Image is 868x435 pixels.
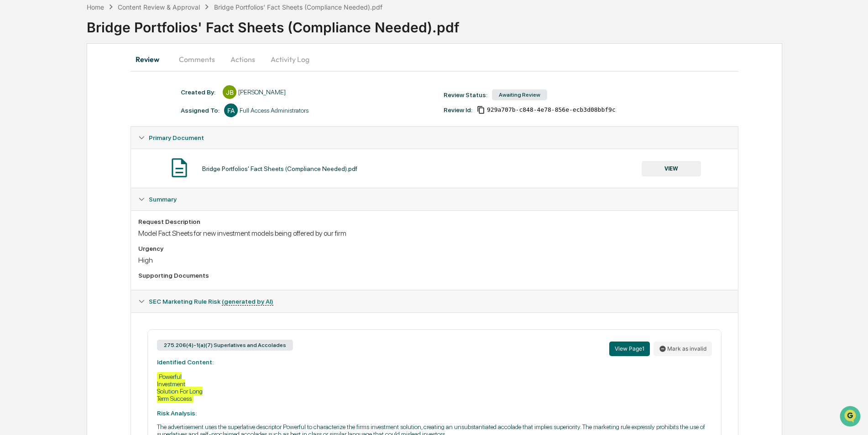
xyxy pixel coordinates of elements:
[654,342,712,356] button: Mark as invalid
[5,129,61,145] a: 🔎Data Lookup
[9,116,16,123] div: 🖐️
[181,107,220,114] div: Assigned To:
[157,340,293,351] div: 275.206(4)-1(a)(7) Superlatives and Accolades
[87,12,868,36] div: Bridge Portfolios' Fact Sheets (Compliance Needed).pdf
[131,188,737,210] div: Summary
[642,161,701,176] button: VIEW
[63,111,117,128] a: 🗄️Attestations
[118,3,200,11] div: Content Review & Approval
[157,409,197,417] strong: Risk Analysis:
[138,245,730,252] div: Urgency
[138,256,730,264] div: High
[31,70,150,79] div: Start new chat
[222,48,263,70] button: Actions
[609,342,650,356] button: View Page1
[149,134,204,141] span: Primary Document
[168,156,191,179] img: Document Icon
[131,48,172,70] button: Review
[214,3,382,11] div: Bridge Portfolios' Fact Sheets (Compliance Needed).pdf
[202,165,357,172] div: Bridge Portfolios' Fact Sheets (Compliance Needed).pdf
[157,372,203,403] div: Powerful Investment Solution For Long Term Success
[223,85,236,99] div: JB
[224,104,238,117] div: FA
[31,79,115,86] div: We're available if you need us!
[131,48,738,70] div: secondary tabs example
[444,91,487,98] div: Review Status:
[18,132,58,141] span: Data Lookup
[5,111,63,128] a: 🖐️Preclearance
[131,210,737,290] div: Summary
[238,88,286,96] div: [PERSON_NAME]
[131,149,737,188] div: Primary Document
[9,133,16,140] div: 🔎
[9,70,26,86] img: 1746055101610-c473b297-6a78-478c-a979-82029cc54cd1
[75,115,113,124] span: Attestations
[18,115,59,124] span: Preclearance
[66,116,73,123] div: 🗄️
[9,19,166,34] p: How can we help?
[181,88,218,96] div: Created By: ‎ ‎
[487,106,616,114] span: 929a707b-c848-4e78-856e-ecb3d08bbf9c
[131,290,737,312] div: SEC Marketing Rule Risk (generated by AI)
[839,405,863,430] iframe: Open customer support
[149,298,273,305] span: SEC Marketing Rule Risk
[222,298,273,306] u: (generated by AI)
[263,48,317,70] button: Activity Log
[24,41,151,51] input: Clear
[240,107,309,114] div: Full Access Administrators
[172,48,222,70] button: Comments
[492,89,547,100] div: Awaiting Review
[444,106,472,114] div: Review Id:
[138,272,730,279] div: Supporting Documents
[64,154,110,161] a: Powered byPylon
[157,358,214,366] strong: Identified Content:
[131,127,737,149] div: Primary Document
[149,196,177,203] span: Summary
[138,218,730,225] div: Request Description
[87,3,104,11] div: Home
[91,155,110,161] span: Pylon
[477,106,485,114] span: Copy Id
[155,72,166,83] button: Start new chat
[138,229,730,238] div: Model Fact Sheets for new investment models being offered by our firm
